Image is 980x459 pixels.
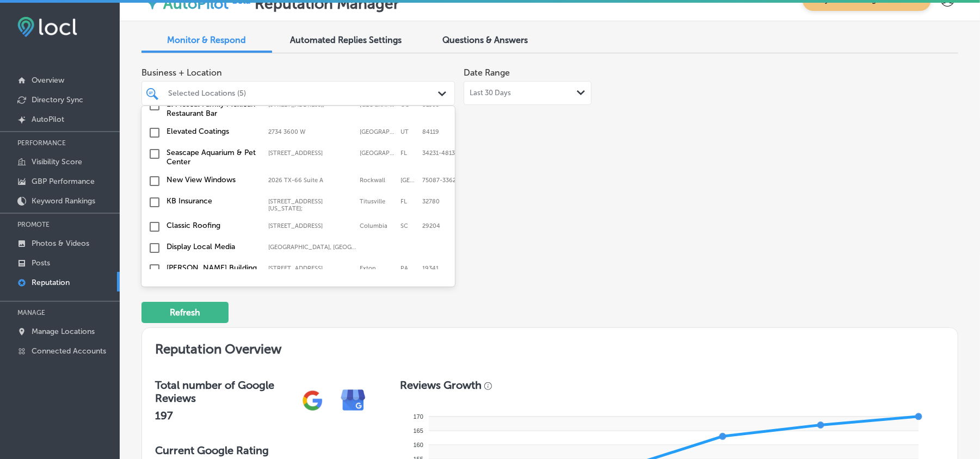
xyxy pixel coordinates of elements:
p: Reputation [32,278,70,287]
p: Visibility Score [32,157,82,166]
p: Photos & Videos [32,239,89,248]
img: gPZS+5FD6qPJAAAAABJRU5ErkJggg== [292,380,333,421]
label: 34231-4813 [422,150,455,157]
label: FL [400,198,417,212]
p: Overview [32,76,64,85]
h2: 197 [155,409,292,422]
label: UT [400,128,417,135]
label: FL [400,150,417,157]
label: 19341 [422,265,439,272]
label: Date Range [464,67,510,78]
div: Selected Locations (5) [168,89,439,98]
label: KB Insurance [167,196,257,206]
label: Belcamp, MD, USA | Aberdeen, MD, USA | Abingdon, MD, USA | Edgewood, MD, USA | Fallston, MD, USA ... [268,244,359,251]
label: 2734 3600 W [268,128,355,135]
label: Rockwall [360,177,395,184]
label: 2026 TX-66 Suite A [268,177,355,184]
label: SC [400,222,417,230]
span: Business + Location [141,67,455,78]
p: Connected Accounts [32,346,106,356]
span: Automated Replies Settings [291,35,402,45]
label: Display Local Media [167,242,257,251]
label: West Valley City [360,128,395,135]
label: El Mescal Family Mexican Restaurant Bar [167,100,257,118]
p: Directory Sync [32,95,83,104]
label: Classic Roofing [167,221,257,230]
p: AutoPilot [32,115,64,124]
label: Elevated Coatings [167,127,257,136]
label: 75087-3362 [422,177,456,184]
h3: Reviews Growth [400,379,482,392]
label: 32780 [422,198,440,212]
span: Last 30 Days [470,89,511,97]
tspan: 170 [413,413,423,420]
label: 35 East Uwchlan Avenue, Suite 322 [268,265,355,272]
h2: Reputation Overview [142,328,958,365]
label: 84119 [422,128,439,135]
h3: Current Google Rating [155,444,374,457]
p: Posts [32,258,50,268]
label: Sarasota [360,150,395,157]
label: Exton [360,265,395,272]
label: 3326 Two Notch Rd [268,222,355,230]
label: 29204 [422,222,440,230]
img: e7ababfa220611ac49bdb491a11684a6.png [333,380,374,421]
img: fda3e92497d09a02dc62c9cd864e3231.png [17,17,77,37]
label: 2395 S Washington Ave Suite 3; [268,198,355,212]
label: Columbia [360,222,395,230]
p: GBP Performance [32,177,95,186]
tspan: 160 [413,442,423,448]
span: Questions & Answers [443,35,528,45]
label: Seascape Aquarium & Pet Center [167,148,257,166]
label: New View Windows [167,175,257,184]
tspan: 165 [413,427,423,434]
h3: Total number of Google Reviews [155,379,292,405]
p: Keyword Rankings [32,196,95,206]
button: Refresh [141,302,229,323]
label: TX [400,177,417,184]
label: Oswald Building Services [167,263,257,282]
label: 2162 Gulf Gate Dr [268,150,355,157]
p: Manage Locations [32,327,95,336]
label: Titusville [360,198,395,212]
span: Monitor & Respond [168,35,246,45]
label: PA [400,265,417,272]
